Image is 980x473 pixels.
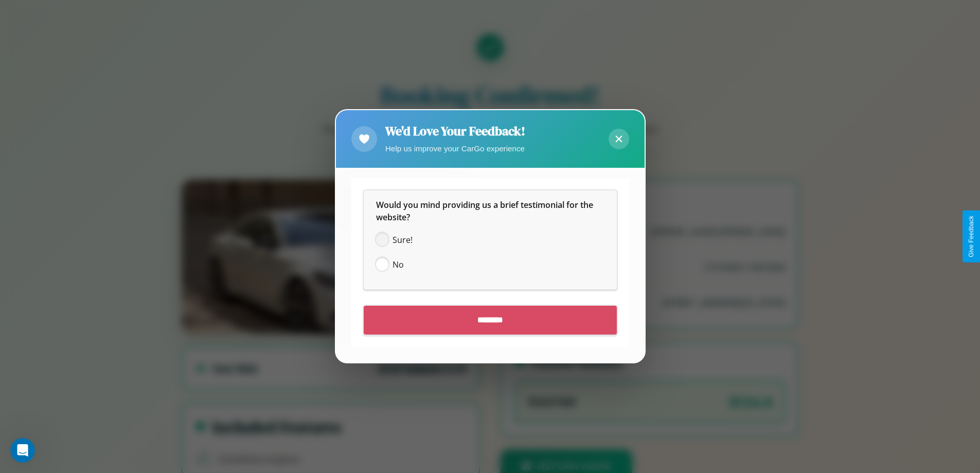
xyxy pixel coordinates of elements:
div: Give Feedback [968,216,975,257]
p: Help us improve your CarGo experience [385,142,525,155]
span: No [393,259,404,271]
h2: We'd Love Your Feedback! [385,122,525,139]
span: Sure! [393,234,413,247]
iframe: Intercom live chat [10,438,35,463]
span: Would you mind providing us a brief testimonial for the website? [376,200,595,223]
